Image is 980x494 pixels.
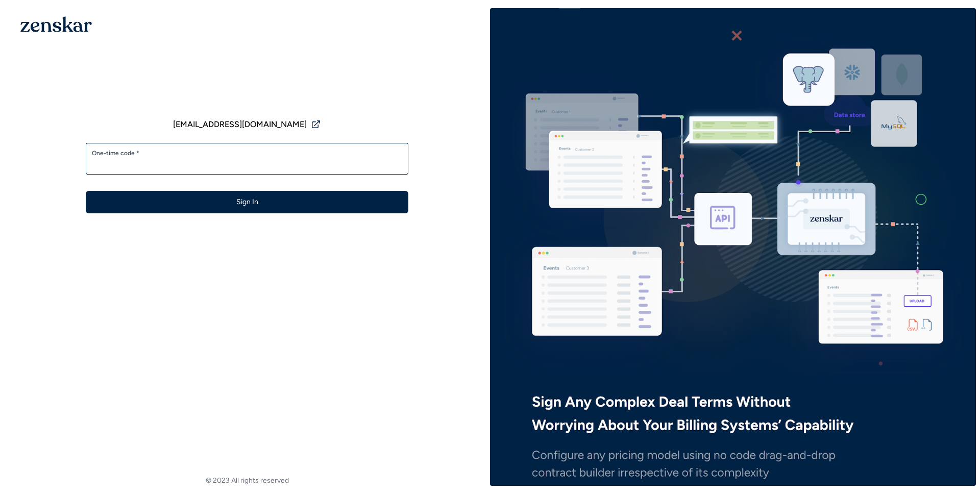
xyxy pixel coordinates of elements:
[20,16,92,32] img: 1OGAJ2xQqyY4LXKgY66KYq0eOWRCkrZdAb3gUhuVAqdWPZE9SRJmCz+oDMSn4zDLXe31Ii730ItAGKgCKgCCgCikA4Av8PJUP...
[4,476,490,486] footer: © 2023 All rights reserved
[92,149,402,157] label: One-time code *
[173,118,307,131] span: [EMAIL_ADDRESS][DOMAIN_NAME]
[86,191,408,213] button: Sign In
